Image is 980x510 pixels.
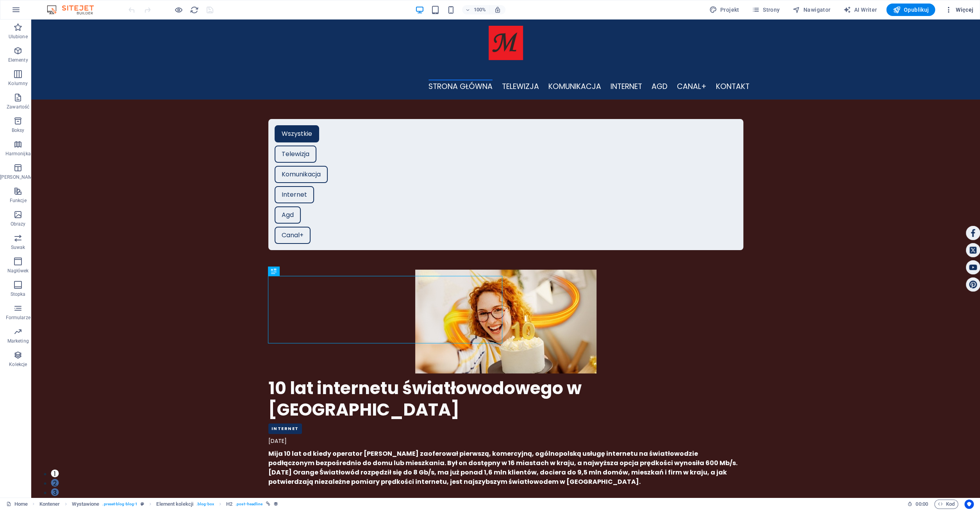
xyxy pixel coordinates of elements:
button: Opublikuj [886,4,935,16]
span: Kliknij, aby zaznaczyć. Kliknij dwukrotnie, aby edytować [39,499,60,509]
span: Nawigator [792,6,830,14]
span: AI Writer [843,6,877,14]
p: Kolumny [8,80,28,87]
h6: Czas sesji [907,499,928,509]
span: Strony [752,6,780,14]
button: AI Writer [840,4,880,16]
span: Opublikuj [893,6,929,14]
button: Kliknij tutaj, aby wyjść z trybu podglądu i kontynuować edycję [174,5,183,14]
p: Harmonijka [5,151,31,157]
span: Kod [938,499,955,509]
button: Kod [934,499,958,509]
span: Kliknij, aby zaznaczyć. Kliknij dwukrotnie, aby edytować [226,499,232,509]
i: Ten element jest konfigurowalnym ustawieniem wstępnym [141,502,144,506]
button: 1 [20,450,27,458]
p: Boksy [12,127,25,133]
p: Ulubione [9,34,28,40]
span: Kliknij, aby zaznaczyć. Kliknij dwukrotnie, aby edytować [72,499,99,509]
i: Przeładuj stronę [190,5,199,14]
button: 2 [20,459,27,467]
p: Funkcje [10,197,27,204]
i: Po zmianie rozmiaru automatycznie dostosowuje poziom powiększenia do wybranego urządzenia. [494,6,501,13]
nav: breadcrumb [39,499,278,509]
span: : [921,501,922,507]
span: Więcej [944,6,973,14]
p: Nagłówek [7,268,29,274]
button: Więcej [941,4,976,16]
span: Kliknij, aby zaznaczyć. Kliknij dwukrotnie, aby edytować [156,499,193,509]
button: Nawigator [789,4,834,16]
i: Ten element jest powiązany z kolekcją [273,501,278,506]
span: . blog-box [196,499,214,509]
p: Kolekcje [9,361,27,368]
button: reload [189,5,199,14]
a: Kliknij, aby anulować zaznaczenie. Kliknij dwukrotnie, aby otworzyć Strony [6,499,28,509]
p: Stopka [11,291,26,297]
p: Elementy [8,57,28,63]
p: Suwak [11,244,25,251]
button: Usercentrics [964,499,974,509]
span: 00 00 [916,499,928,509]
p: Zawartość [7,104,29,110]
button: Strony [749,4,783,16]
i: Ten element jest powiązany [266,502,270,506]
p: Marketing [7,338,29,344]
button: 3 [20,469,27,476]
button: Projekt [706,4,742,16]
p: Formularze [6,315,30,321]
img: Editor Logo [45,5,104,14]
div: Projekt (Ctrl+Alt+Y) [706,4,742,16]
span: . post--headline [236,499,262,509]
p: Obrazy [11,221,26,227]
span: Projekt [709,6,739,14]
span: . preset-blog-blog-1 [102,499,137,509]
h6: 100% [474,5,486,14]
button: 100% [462,5,490,14]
